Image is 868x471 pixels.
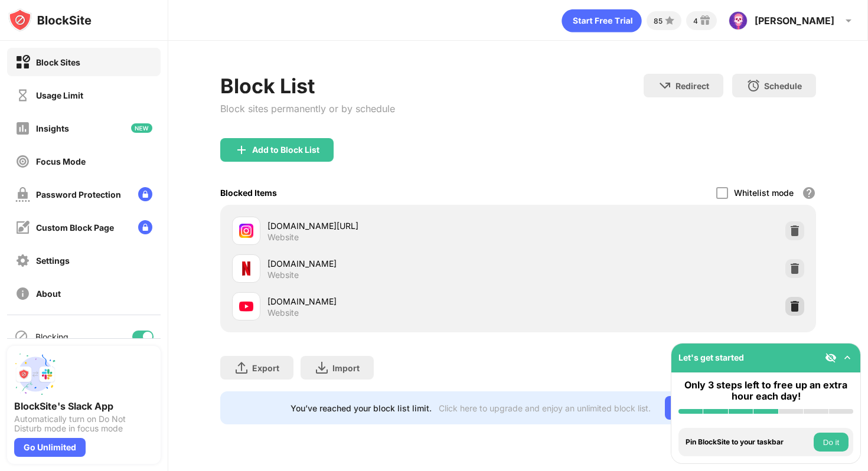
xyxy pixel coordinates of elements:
div: Website [267,270,299,280]
img: new-icon.svg [131,123,152,133]
img: favicons [239,261,253,276]
button: Do it [814,433,849,452]
div: [PERSON_NAME] [755,15,834,27]
div: [DOMAIN_NAME][URL] [267,220,518,232]
div: Only 3 steps left to free up an extra hour each day! [678,380,853,402]
div: Whitelist mode [734,188,794,198]
div: Go Unlimited [14,438,86,457]
img: insights-off.svg [15,121,30,136]
div: Block sites permanently or by schedule [220,103,395,115]
div: Website [267,308,299,318]
div: Export [252,363,279,373]
img: settings-off.svg [15,253,30,268]
div: [DOMAIN_NAME] [267,295,518,308]
img: password-protection-off.svg [15,187,30,202]
div: About [36,289,61,299]
div: 85 [654,17,663,25]
div: Blocked Items [220,188,277,198]
div: Insights [36,123,69,133]
div: Settings [36,256,70,266]
img: about-off.svg [15,286,30,301]
div: Redirect [676,81,709,91]
img: ACg8ocIwa9ToWImfIqcRk3RNSjRNV_LB-Bniexw6sjzpuUKO6bVqRgGm=s96-c [729,11,748,30]
div: Custom Block Page [36,223,114,233]
div: Blocking [35,332,68,342]
div: Automatically turn on Do Not Disturb mode in focus mode [14,414,154,433]
img: focus-off.svg [15,154,30,169]
img: lock-menu.svg [138,220,152,234]
div: Import [332,363,360,373]
div: Password Protection [36,189,121,199]
div: Add to Block List [252,145,319,155]
div: BlockSite's Slack App [14,400,154,412]
div: animation [562,9,642,32]
div: Block List [220,74,395,98]
img: points-small.svg [663,14,677,28]
img: block-on.svg [15,55,30,70]
img: favicons [239,224,253,238]
div: Website [267,232,299,243]
img: omni-setup-toggle.svg [841,352,853,364]
div: [DOMAIN_NAME] [267,257,518,270]
img: customize-block-page-off.svg [15,220,30,235]
div: Let's get started [678,352,744,362]
img: reward-small.svg [698,14,712,28]
img: eye-not-visible.svg [825,352,837,364]
div: 4 [693,17,698,25]
div: Schedule [764,81,802,91]
div: You’ve reached your block list limit. [291,403,432,413]
img: push-slack.svg [14,353,57,395]
img: logo-blocksite.svg [8,8,92,32]
div: Block Sites [36,57,80,67]
div: Usage Limit [36,90,83,100]
img: favicons [239,299,253,313]
img: blocking-icon.svg [14,329,28,344]
div: Pin BlockSite to your taskbar [686,438,811,446]
div: Click here to upgrade and enjoy an unlimited block list. [439,403,651,413]
img: lock-menu.svg [138,187,152,201]
img: time-usage-off.svg [15,88,30,103]
div: Focus Mode [36,156,86,166]
div: Go Unlimited [665,396,746,420]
